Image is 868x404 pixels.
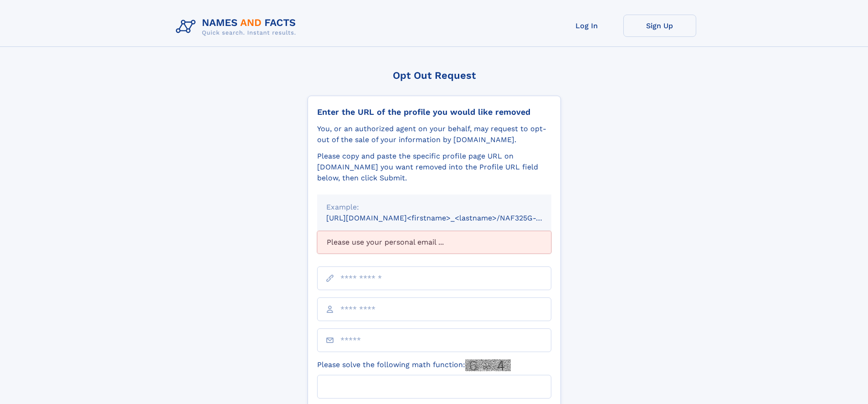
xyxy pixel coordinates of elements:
label: Please solve the following math function: [317,359,511,371]
a: Log In [550,15,623,37]
div: You, or an authorized agent on your behalf, may request to opt-out of the sale of your informatio... [317,123,551,145]
img: Logo Names and Facts [172,15,303,39]
div: Enter the URL of the profile you would like removed [317,107,551,117]
div: Please copy and paste the specific profile page URL on [DOMAIN_NAME] you want removed into the Pr... [317,151,551,184]
div: Please use your personal email ... [317,231,551,254]
a: Sign Up [623,15,696,37]
small: [URL][DOMAIN_NAME]<firstname>_<lastname>/NAF325G-xxxxxxxx [326,214,569,222]
div: Opt Out Request [308,70,561,81]
div: Example: [326,202,542,213]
